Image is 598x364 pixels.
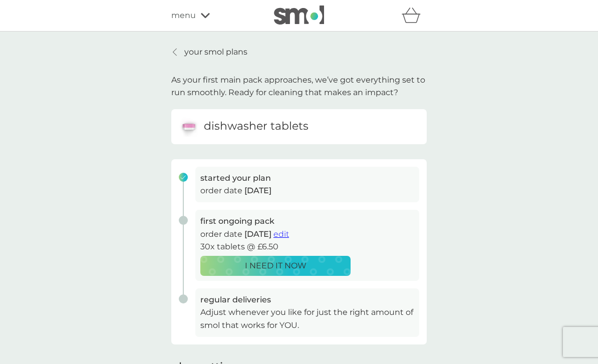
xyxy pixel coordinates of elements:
span: [DATE] [244,186,271,195]
p: I NEED IT NOW [245,259,307,272]
img: dishwasher tablets [179,117,199,137]
p: order date [200,228,414,241]
p: As your first main pack approaches, we’ve got everything set to run smoothly. Ready for cleaning ... [171,74,427,99]
button: edit [273,228,289,241]
p: your smol plans [184,46,247,59]
img: smol [274,6,324,25]
h3: regular deliveries [200,293,414,306]
span: [DATE] [244,229,271,239]
h3: started your plan [200,172,414,185]
p: order date [200,184,414,197]
span: edit [273,229,289,239]
p: 30x tablets @ £6.50 [200,240,414,253]
p: Adjust whenever you like for just the right amount of smol that works for YOU. [200,306,414,331]
h3: first ongoing pack [200,215,414,228]
h6: dishwasher tablets [204,119,309,134]
a: your smol plans [171,46,247,59]
div: basket [402,6,427,26]
button: I NEED IT NOW [200,256,351,276]
span: menu [171,9,196,22]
